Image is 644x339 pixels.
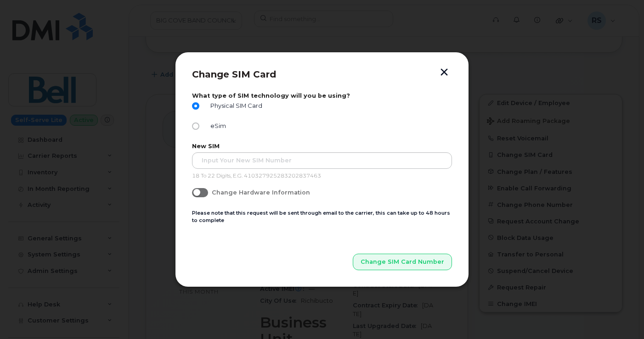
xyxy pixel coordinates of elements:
[353,254,452,270] button: Change SIM Card Number
[192,122,199,130] input: eSim
[192,92,452,99] label: What type of SIM technology will you be using?
[192,152,452,169] input: Input Your New SIM Number
[192,102,199,110] input: Physical SIM Card
[192,143,452,150] label: New SIM
[207,122,226,129] span: eSim
[192,210,450,224] small: Please note that this request will be sent through email to the carrier, this can take up to 48 h...
[192,188,199,195] input: Change Hardware Information
[212,189,310,196] span: Change Hardware Information
[207,102,262,109] span: Physical SIM Card
[192,69,276,80] span: Change SIM Card
[192,172,452,180] p: 18 To 22 Digits, E.G. 410327925283202837463
[361,257,444,266] span: Change SIM Card Number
